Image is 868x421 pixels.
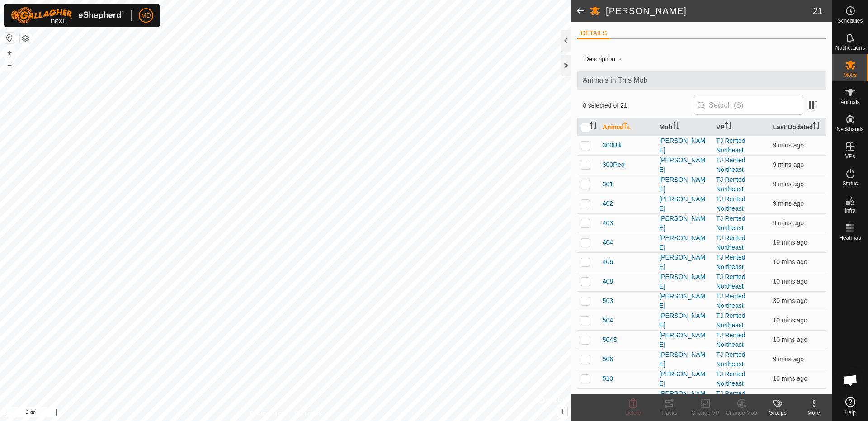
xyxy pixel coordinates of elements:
span: 404 [603,238,613,247]
span: 30 Aug 2025, 8:11 am [773,297,807,304]
a: TJ Rented Northeast [716,176,745,193]
span: Status [842,181,858,186]
div: [PERSON_NAME] [659,311,709,330]
div: [PERSON_NAME] [659,350,709,369]
a: TJ Rented Northeast [716,137,745,154]
h2: [PERSON_NAME] [606,5,813,16]
span: 406 [603,257,613,267]
button: – [4,59,15,70]
div: [PERSON_NAME] [659,156,709,175]
div: [PERSON_NAME] [659,253,709,272]
span: 30 Aug 2025, 8:31 am [773,375,807,382]
span: Help [844,410,856,415]
span: 30 Aug 2025, 8:32 am [773,161,804,168]
p-sorticon: Activate to sort [590,123,597,131]
a: TJ Rented Northeast [716,156,745,173]
div: [PERSON_NAME] [659,331,709,350]
span: Notifications [835,45,865,51]
span: 300Blk [603,141,622,150]
p-sorticon: Activate to sort [672,123,679,131]
div: Tracks [651,409,687,417]
li: DETAILS [577,28,610,39]
span: Heatmap [839,235,861,241]
div: [PERSON_NAME] [659,214,709,233]
a: Privacy Policy [250,409,284,417]
a: TJ Rented Northeast [716,351,745,368]
a: TJ Rented Northeast [716,195,745,212]
p-sorticon: Activate to sort [725,123,732,131]
th: Animal [599,118,656,136]
span: 0 selected of 21 [583,101,694,110]
th: Mob [656,118,712,136]
p-sorticon: Activate to sort [813,123,820,131]
span: MD [141,11,151,20]
input: Search (S) [694,96,803,115]
button: i [557,407,567,417]
span: Mobs [844,72,857,78]
a: TJ Rented Northeast [716,331,745,348]
a: Contact Us [295,409,321,417]
span: 30 Aug 2025, 8:31 am [773,355,804,363]
span: 402 [603,199,613,208]
span: 30 Aug 2025, 8:21 am [773,239,807,246]
span: Schedules [837,18,863,24]
a: TJ Rented Northeast [716,215,745,232]
div: [PERSON_NAME] [659,175,709,194]
span: 408 [603,277,613,286]
span: Neckbands [836,127,863,132]
a: TJ Rented Northeast [716,254,745,270]
span: 30 Aug 2025, 8:32 am [773,142,804,149]
p-sorticon: Activate to sort [623,123,631,131]
span: 30 Aug 2025, 8:31 am [773,180,804,188]
span: 30 Aug 2025, 8:31 am [773,200,804,207]
a: TJ Rented Northeast [716,273,745,290]
span: 300Red [603,160,625,170]
img: Gallagher Logo [11,7,124,24]
div: [PERSON_NAME] [659,194,709,213]
span: 301 [603,180,613,189]
div: Groups [759,409,796,417]
button: Reset Map [4,33,15,43]
span: 30 Aug 2025, 8:31 am [773,336,807,343]
div: [PERSON_NAME] [659,369,709,388]
a: Help [832,393,868,419]
span: 506 [603,355,613,364]
div: [PERSON_NAME] [659,272,709,291]
button: Map Layers [20,33,31,44]
a: Open chat [837,367,864,394]
div: [PERSON_NAME] [659,233,709,252]
a: TJ Rented Northeast [716,312,745,329]
div: [PERSON_NAME] [659,292,709,311]
span: 504S [603,335,618,345]
div: More [796,409,832,417]
span: 510 [603,374,613,383]
a: TJ Rented Northeast [716,370,745,387]
th: Last Updated [769,118,826,136]
button: + [4,47,15,58]
span: 30 Aug 2025, 8:31 am [773,317,807,324]
span: Animals in This Mob [583,75,821,86]
span: Animals [840,99,860,105]
span: i [561,408,563,416]
span: 503 [603,296,613,306]
a: TJ Rented Northeast [716,390,745,407]
div: Change VP [687,409,723,417]
div: Change Mob [723,409,759,417]
span: 21 [813,4,823,18]
span: 702 [603,393,613,403]
a: TJ Rented Northeast [716,234,745,251]
th: VP [712,118,769,136]
span: 30 Aug 2025, 8:31 am [773,278,807,285]
span: VPs [845,154,855,159]
span: 504 [603,316,613,325]
span: - [615,51,625,66]
div: [PERSON_NAME] [659,389,709,408]
span: Delete [625,410,641,416]
div: [PERSON_NAME] [659,136,709,155]
span: 30 Aug 2025, 8:31 am [773,258,807,265]
span: 30 Aug 2025, 8:31 am [773,219,804,227]
span: 403 [603,218,613,228]
a: TJ Rented Northeast [716,293,745,309]
label: Description [585,56,615,62]
span: Infra [844,208,855,213]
